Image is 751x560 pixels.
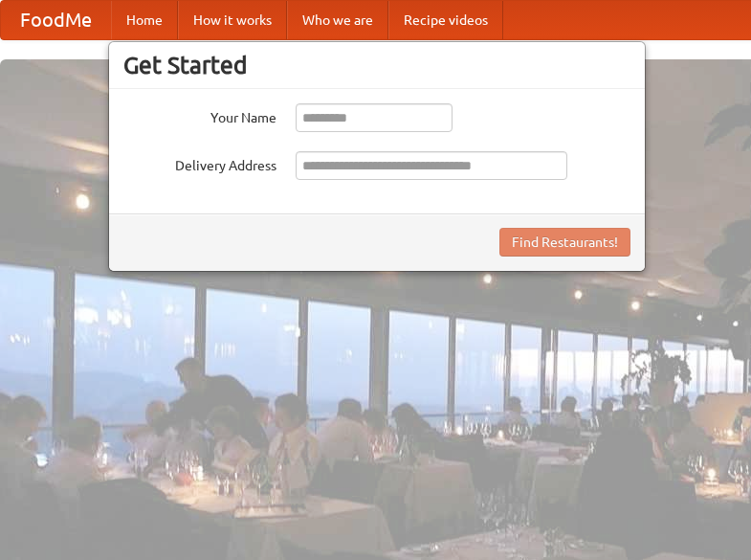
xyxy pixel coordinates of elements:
[287,1,388,39] a: Who we are
[178,1,287,39] a: How it works
[123,103,276,127] label: Your Name
[499,228,630,257] button: Find Restaurants!
[123,151,276,175] label: Delivery Address
[123,51,630,79] h3: Get Started
[1,1,111,39] a: FoodMe
[388,1,503,39] a: Recipe videos
[111,1,178,39] a: Home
